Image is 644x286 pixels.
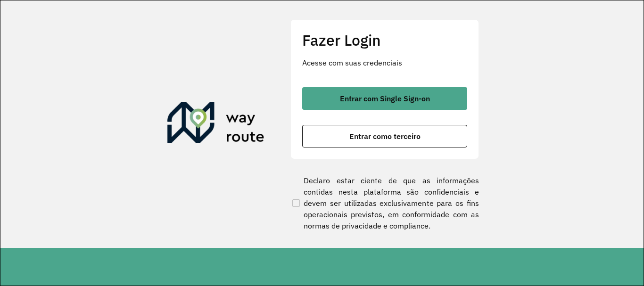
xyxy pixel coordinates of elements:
button: button [302,125,467,147]
p: Acesse com suas credenciais [302,57,467,68]
label: Declaro estar ciente de que as informações contidas nesta plataforma são confidenciais e devem se... [290,175,479,231]
button: button [302,87,467,110]
img: Roteirizador AmbevTech [167,102,264,147]
span: Entrar como terceiro [349,132,421,140]
span: Entrar com Single Sign-on [340,95,430,102]
h2: Fazer Login [302,31,467,49]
